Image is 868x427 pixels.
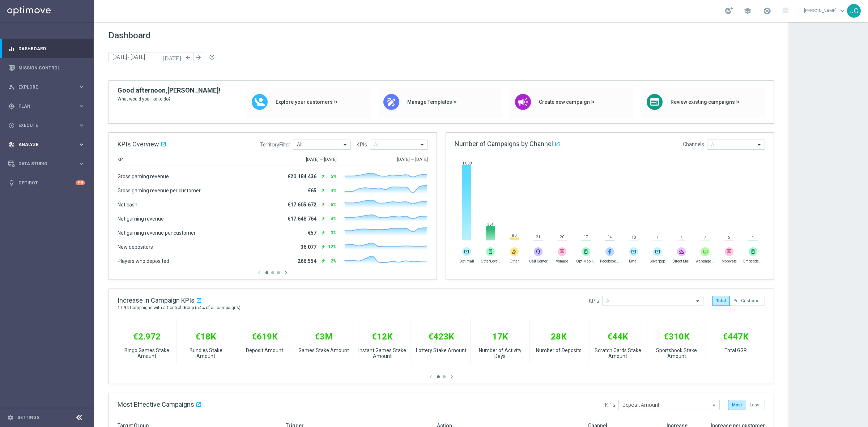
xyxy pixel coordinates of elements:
a: Dashboard [18,39,85,58]
i: lightbulb [8,180,15,186]
div: Dashboard [8,39,85,58]
div: +10 [76,180,85,185]
div: Explore [8,84,78,90]
i: keyboard_arrow_right [78,160,85,167]
div: Execute [8,122,78,129]
span: keyboard_arrow_down [838,7,846,15]
span: Analyze [18,142,78,147]
button: gps_fixed Plan keyboard_arrow_right [8,103,85,109]
a: Mission Control [18,58,85,77]
i: keyboard_arrow_right [78,103,85,110]
div: Analyze [8,141,78,148]
span: Explore [18,85,78,89]
button: lightbulb Optibot +10 [8,180,85,186]
button: equalizer Dashboard [8,46,85,52]
span: Data Studio [18,162,78,166]
a: Settings [17,415,39,420]
button: play_circle_outline Execute keyboard_arrow_right [8,123,85,128]
div: JG [847,4,861,18]
i: person_search [8,84,15,90]
button: track_changes Analyze keyboard_arrow_right [8,142,85,148]
div: Optibot [8,173,85,192]
i: keyboard_arrow_right [78,84,85,90]
button: Data Studio keyboard_arrow_right [8,161,85,167]
i: play_circle_outline [8,122,15,129]
a: Optibot [18,173,76,192]
i: track_changes [8,141,15,148]
button: person_search Explore keyboard_arrow_right [8,84,85,90]
i: keyboard_arrow_right [78,122,85,129]
div: Data Studio [8,161,78,167]
i: keyboard_arrow_right [78,141,85,148]
button: Mission Control [8,65,85,71]
a: [PERSON_NAME]keyboard_arrow_down [803,5,847,16]
span: Plan [18,104,78,108]
i: equalizer [8,46,15,52]
i: settings [7,414,14,421]
span: school [744,7,752,15]
span: Execute [18,123,78,128]
i: gps_fixed [8,103,15,110]
div: Mission Control [8,58,85,77]
div: Plan [8,103,78,110]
